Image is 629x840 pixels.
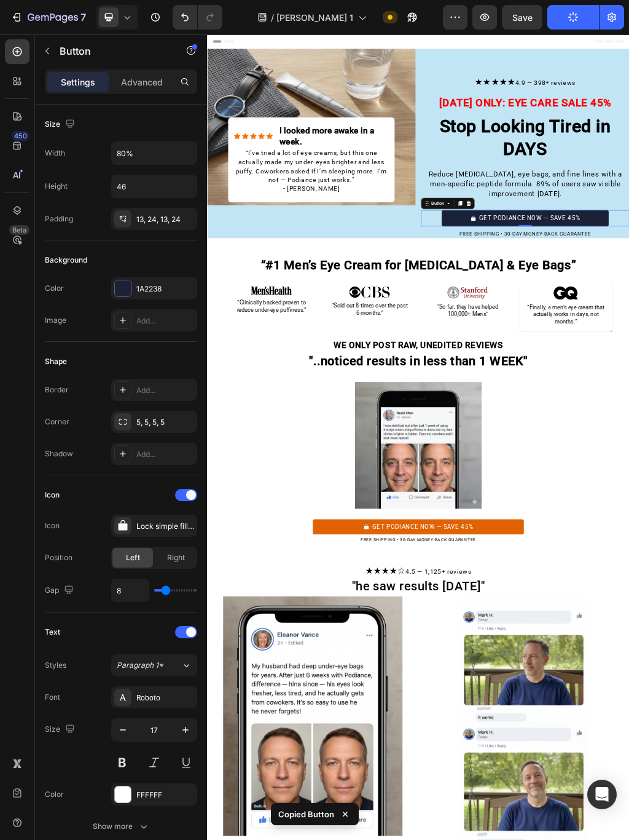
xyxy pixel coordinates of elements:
[45,448,73,459] div: Shadow
[45,181,68,192] div: Height
[136,790,194,801] div: FFFFFF
[136,521,194,532] div: Lock simple filled
[93,820,150,833] div: Show more
[45,660,66,671] div: Styles
[45,384,69,395] div: Border
[45,416,69,427] div: Corner
[385,470,524,496] p: "So far, they have helped 100,000+ Mens"
[61,76,95,89] p: Settings
[45,815,197,838] button: Show more
[45,789,64,800] div: Color
[45,520,60,531] div: Icon
[45,255,87,266] div: Background
[41,461,182,489] div: Rich Text Editor. Editing area: main
[587,780,617,809] div: Open Intercom Messenger
[117,660,163,671] span: Paragraph 1*
[76,440,147,455] img: menshealth.static.svg
[213,468,353,494] p: “Sold out 8 times over the past 6 months.”
[512,12,533,23] span: Save
[221,534,516,551] strong: WE ONLY POST RAW, UNEDITED REVIEWS
[112,579,149,601] input: Auto
[212,467,354,495] div: Rich Text Editor. Editing area: main
[45,315,66,326] div: Image
[278,808,334,820] p: Copied Button
[136,417,194,428] div: 5, 5, 5, 5
[502,5,542,30] button: Save
[136,315,194,327] div: Add...
[45,213,73,224] div: Padding
[45,627,60,638] div: Text
[45,552,72,563] div: Position
[173,5,222,30] div: Undo/Redo
[45,582,76,599] div: Gap
[467,74,538,92] span: ★★★★★
[178,558,560,583] strong: "..noticed results in less than 1 WEEK"
[248,440,319,460] img: CBS_review_of_Froya_Organics.svg
[45,489,60,501] div: Icon
[42,462,181,488] p: “Clinically backed proven to reduce under-eye puffiness.”
[111,654,197,676] button: Paragraph 1*
[121,76,163,89] p: Advanced
[136,385,194,396] div: Add...
[271,11,274,24] span: /
[45,148,65,159] div: Width
[5,5,92,30] button: 7
[207,34,629,840] iframe: To enrich screen reader interactions, please activate Accessibility in Grammarly extension settings
[9,225,29,235] div: Beta
[136,692,194,703] div: Roboto
[60,44,164,58] p: Button
[45,283,64,294] div: Color
[136,214,194,225] div: 13, 24, 13, 24
[136,449,194,460] div: Add...
[167,552,185,563] span: Right
[276,11,353,24] span: [PERSON_NAME] 1
[126,552,140,563] span: Left
[258,607,479,828] img: gempages_568747440534979454-14c4ba1e-ac71-4d29-bfdb-1b049e81bff5.png
[45,721,77,738] div: Size
[419,440,490,462] img: stanford_uni_cropeped.png
[112,175,197,197] input: Auto
[12,131,29,141] div: 450
[136,283,194,295] div: 1A2238
[45,692,60,703] div: Font
[45,356,67,367] div: Shape
[389,290,416,301] div: Button
[80,10,86,25] p: 7
[45,116,77,133] div: Size
[112,142,197,164] input: Auto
